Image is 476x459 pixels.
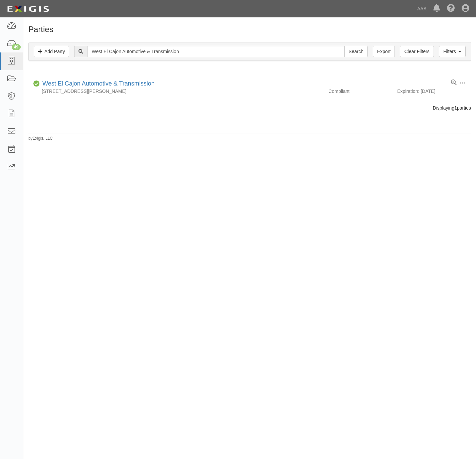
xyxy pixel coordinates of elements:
[28,88,323,95] div: [STREET_ADDRESS][PERSON_NAME]
[40,80,155,88] div: West El Cajon Automotive & Transmission
[12,44,21,50] div: 49
[87,46,344,57] input: Search
[400,46,434,57] a: Clear Filters
[33,136,53,141] a: Exigis, LLC
[33,82,40,86] i: Compliant
[42,80,155,87] a: West El Cajon Automotive & Transmission
[451,80,457,86] a: View results summary
[373,46,395,57] a: Export
[397,88,471,95] div: Expiration: [DATE]
[28,136,53,141] small: by
[454,105,457,111] b: 1
[323,88,397,95] div: Compliant
[439,46,466,57] a: Filters
[28,25,471,34] h1: Parties
[447,5,455,13] i: Help Center - Complianz
[34,46,69,57] a: Add Party
[344,46,368,57] input: Search
[414,2,430,15] a: AAA
[5,3,51,15] img: logo-5460c22ac91f19d4615b14bd174203de0afe785f0fc80cf4dbbc73dc1793850b.png
[23,105,476,111] div: Displaying parties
